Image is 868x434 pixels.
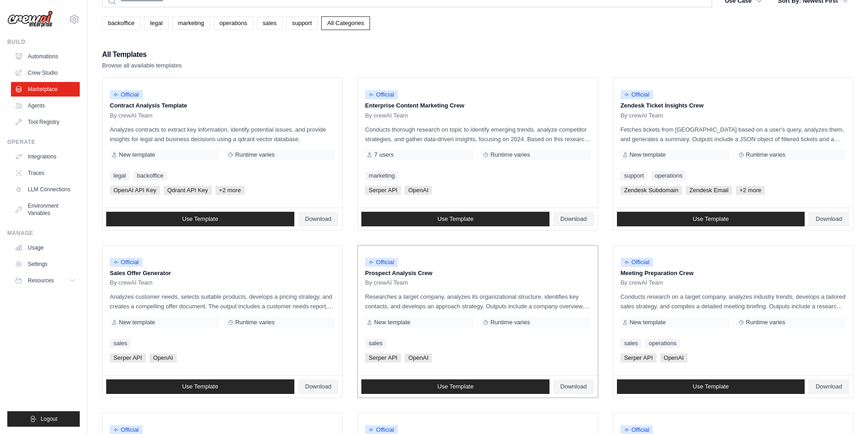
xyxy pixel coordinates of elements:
span: OpenAI [405,186,432,195]
a: Integrations [11,149,80,164]
p: Zendesk Ticket Insights Crew [621,101,846,110]
a: Download [553,379,594,394]
a: legal [110,171,129,180]
span: +2 more [736,186,765,195]
span: +2 more [216,186,245,195]
a: All Categories [321,16,370,30]
span: Download [305,383,332,390]
a: sales [110,339,131,348]
p: Conducts thorough research on topic to identify emerging trends, analyze competitor strategies, a... [365,125,590,144]
span: Runtime varies [490,319,530,326]
span: Runtime varies [746,319,786,326]
span: Runtime varies [746,151,786,158]
span: Zendesk Subdomain [621,186,682,195]
a: Download [298,379,339,394]
a: Download [808,212,849,226]
span: OpenAI [405,353,432,363]
span: By crewAI Team [365,279,408,286]
span: Runtime varies [235,151,275,158]
span: Zendesk Email [686,186,732,195]
a: legal [144,16,168,30]
p: Conducts research on a target company, analyzes industry trends, develops a tailored sales strate... [621,292,846,311]
p: Fetches tickets from [GEOGRAPHIC_DATA] based on a user's query, analyzes them, and generates a su... [621,125,846,144]
p: Contract Analysis Template [110,101,335,110]
a: Traces [11,166,80,180]
span: New template [374,319,410,326]
button: Logout [7,411,80,427]
span: By crewAI Team [621,279,663,286]
span: New template [119,319,155,326]
a: Use Template [106,379,294,394]
span: OpenAI [149,353,177,363]
a: Environment Variables [11,199,80,220]
a: sales [621,339,642,348]
span: By crewAI Team [110,112,153,119]
a: Agents [11,98,80,113]
span: Official [365,258,398,267]
span: Use Template [437,383,473,390]
a: support [286,16,318,30]
span: Official [621,90,653,99]
a: Use Template [106,212,294,226]
p: Enterprise Content Marketing Crew [365,101,590,110]
span: Resources [28,277,54,284]
a: Download [553,212,594,226]
span: Logout [41,415,57,423]
p: Prospect Analysis Crew [365,269,590,278]
span: OpenAI [660,353,688,363]
a: Tool Registry [11,115,80,129]
a: backoffice [102,16,140,30]
span: New template [119,151,155,158]
span: Official [110,90,143,99]
span: 7 users [374,151,394,158]
a: Download [298,212,339,226]
a: Settings [11,257,80,271]
a: Download [808,379,849,394]
span: Qdrant API Key [164,186,212,195]
div: Manage [7,230,80,237]
span: Official [365,90,398,99]
span: Use Template [182,215,218,223]
a: sales [365,339,386,348]
p: Sales Offer Generator [110,269,335,278]
a: operations [651,171,686,180]
a: marketing [172,16,210,30]
a: Use Template [361,212,550,226]
p: Researches a target company, analyzes its organizational structure, identifies key contacts, and ... [365,292,590,311]
span: Download [305,215,332,223]
a: support [621,171,647,180]
h2: All Templates [102,48,182,61]
span: Serper API [621,353,657,363]
p: Meeting Preparation Crew [621,269,846,278]
span: Use Template [182,383,218,390]
span: Download [560,215,587,223]
p: Analyzes customer needs, selects suitable products, develops a pricing strategy, and creates a co... [110,292,335,311]
span: By crewAI Team [621,112,663,119]
span: Runtime varies [235,319,275,326]
p: Browse all available templates [102,61,182,70]
span: Use Template [437,215,473,223]
span: Serper API [110,353,146,363]
a: operations [645,339,680,348]
a: Automations [11,49,80,64]
span: OpenAI API Key [110,186,160,195]
span: New template [630,151,666,158]
span: Download [816,383,842,390]
span: Serper API [365,186,401,195]
span: Use Template [693,215,729,223]
p: Analyzes contracts to extract key information, identify potential issues, and provide insights fo... [110,125,335,144]
a: LLM Connections [11,182,80,197]
span: Serper API [365,353,401,363]
a: sales [257,16,282,30]
a: Use Template [361,379,550,394]
span: By crewAI Team [365,112,408,119]
div: Build [7,38,80,46]
span: Download [560,383,587,390]
a: Use Template [617,212,805,226]
span: Official [110,258,143,267]
span: By crewAI Team [110,279,153,286]
a: Marketplace [11,82,80,97]
a: backoffice [133,171,167,180]
a: marketing [365,171,398,180]
a: operations [214,16,253,30]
